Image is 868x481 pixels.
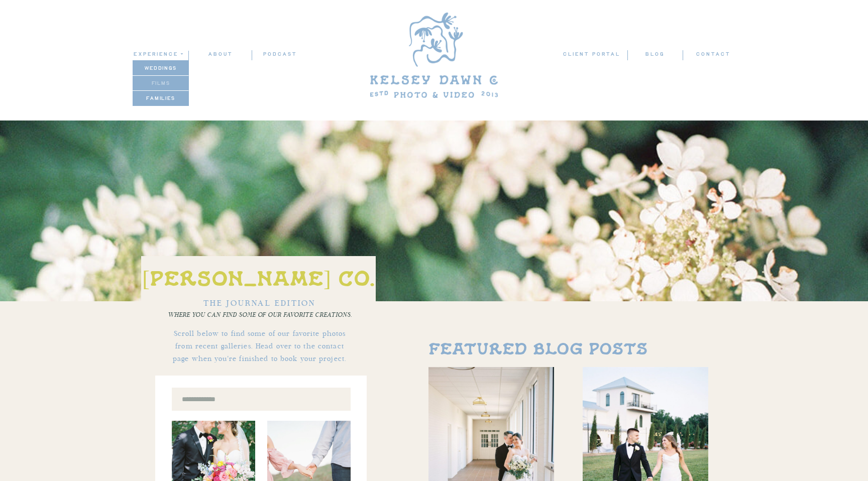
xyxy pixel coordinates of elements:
[133,94,188,102] a: families
[627,50,682,59] a: blog
[189,50,252,59] a: ABOUT
[133,64,188,72] a: weddings
[696,50,731,60] a: contact
[252,50,307,59] a: podcast
[133,50,182,59] a: experience
[133,79,188,87] a: films
[563,50,622,60] a: client portal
